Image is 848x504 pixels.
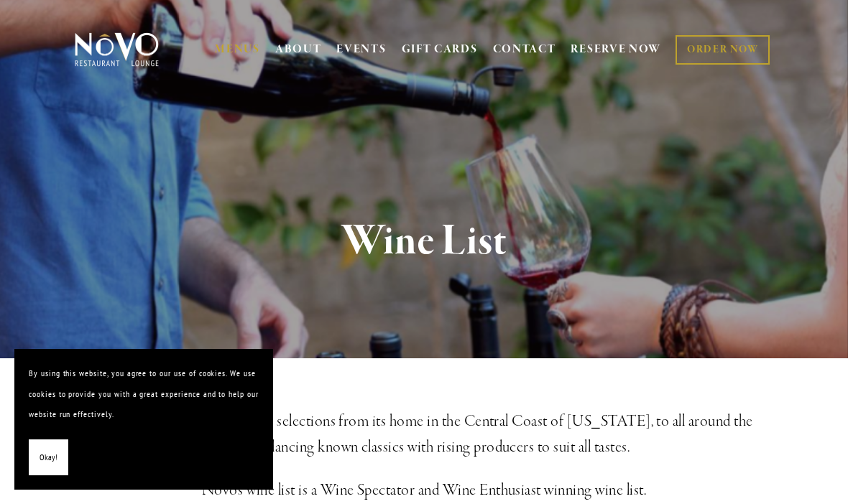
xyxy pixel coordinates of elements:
[93,477,755,503] h3: Novo’s wine list is a Wine Spectator and Wine Enthusiast winning wine list.
[402,36,478,63] a: GIFT CARDS
[29,439,68,476] button: Okay!
[93,409,755,460] h3: Novo’s wine list includes 200+ selections from its home in the Central Coast of [US_STATE], to al...
[72,32,162,67] img: Novo Restaurant &amp; Lounge
[571,36,661,63] a: RESERVE NOW
[215,42,260,57] a: MENUS
[275,42,322,57] a: ABOUT
[40,447,57,468] span: Okay!
[493,36,556,63] a: CONTACT
[336,42,386,57] a: EVENTS
[29,363,259,425] p: By using this website, you agree to our use of cookies. We use cookies to provide you with a grea...
[93,218,755,265] h1: Wine List
[676,35,770,65] a: ORDER NOW
[14,349,273,490] section: Cookie banner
